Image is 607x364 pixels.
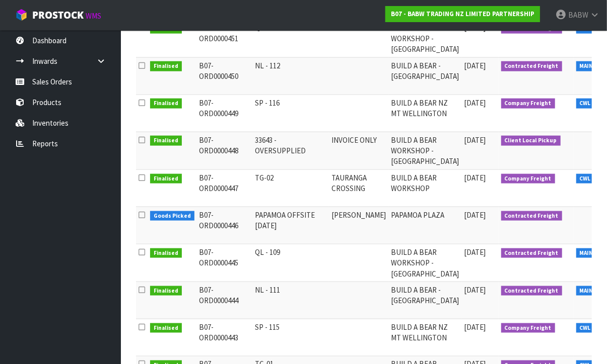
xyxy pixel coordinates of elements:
[388,132,461,169] td: BUILD A BEAR WORKSHOP - [GEOGRAPHIC_DATA]
[252,207,329,244] td: PAPAMOA OFFSITE [DATE]
[252,132,329,169] td: 33643 - OVERSUPPLIED
[388,244,461,282] td: BUILD A BEAR WORKSHOP - [GEOGRAPHIC_DATA]
[150,286,182,296] span: Finalised
[252,169,329,207] td: TG-02
[388,169,461,207] td: BUILD A BEAR WORKSHOP
[150,211,194,221] span: Goods Picked
[501,61,562,71] span: Contracted Freight
[388,282,461,319] td: BUILD A BEAR - [GEOGRAPHIC_DATA]
[86,11,101,21] small: WMS
[464,247,486,257] span: [DATE]
[329,132,388,169] td: INVOICE ONLY
[464,322,486,332] span: [DATE]
[197,319,253,356] td: B07-ORD0000443
[464,135,486,145] span: [DATE]
[150,136,182,146] span: Finalised
[197,95,253,132] td: B07-ORD0000449
[252,57,329,95] td: NL - 112
[197,132,253,169] td: B07-ORD0000448
[388,20,461,57] td: BUILD A BEAR WORKSHOP - [GEOGRAPHIC_DATA]
[464,285,486,295] span: [DATE]
[197,282,253,319] td: B07-ORD0000444
[464,173,486,183] span: [DATE]
[388,57,461,95] td: BUILD A BEAR - [GEOGRAPHIC_DATA]
[501,174,555,184] span: Company Freight
[501,248,562,258] span: Contracted Freight
[150,99,182,109] span: Finalised
[501,286,562,296] span: Contracted Freight
[150,323,182,333] span: Finalised
[329,207,388,244] td: [PERSON_NAME]
[150,248,182,258] span: Finalised
[388,319,461,356] td: BUILD A BEAR NZ MT WELLINGTON
[501,211,562,221] span: Contracted Freight
[252,244,329,282] td: QL - 109
[388,207,461,244] td: PAPAMOA PLAZA
[568,10,588,20] span: BABW
[150,174,182,184] span: Finalised
[501,323,555,333] span: Company Freight
[252,95,329,132] td: SP - 116
[197,20,253,57] td: B07-ORD0000451
[388,95,461,132] td: BUILD A BEAR NZ MT WELLINGTON
[329,169,388,207] td: TAURANGA CROSSING
[197,57,253,95] td: B07-ORD0000450
[391,10,534,18] strong: B07 - BABW TRADING NZ LIMITED PARTNERSHIP
[197,169,253,207] td: B07-ORD0000447
[252,319,329,356] td: SP - 115
[197,244,253,282] td: B07-ORD0000445
[501,136,561,146] span: Client Local Pickup
[464,210,486,220] span: [DATE]
[197,207,253,244] td: B07-ORD0000446
[150,61,182,71] span: Finalised
[252,282,329,319] td: NL - 111
[32,9,84,22] span: ProStock
[252,20,329,57] td: QL - 110
[464,61,486,70] span: [DATE]
[464,98,486,108] span: [DATE]
[501,99,555,109] span: Company Freight
[15,9,28,21] img: cube-alt.png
